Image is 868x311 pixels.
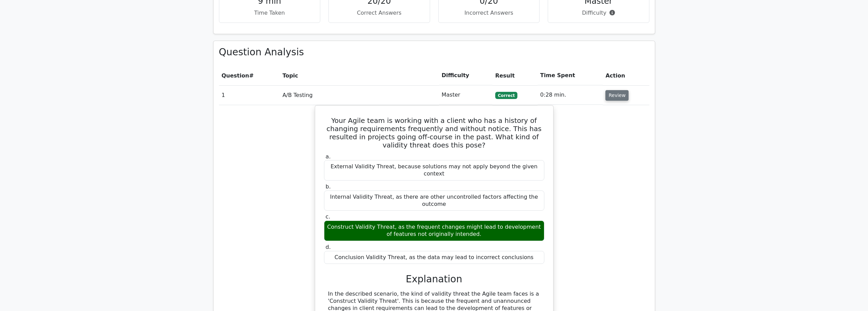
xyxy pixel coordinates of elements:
td: 0:28 min. [538,85,603,105]
div: Internal Validity Threat, as there are other uncontrolled factors affecting the outcome [324,190,544,211]
p: Incorrect Answers [444,9,534,17]
div: Conclusion Validity Threat, as the data may lead to incorrect conclusions [324,251,544,264]
p: Difficulty [554,9,644,17]
td: 1 [219,85,280,105]
div: Construct Validity Threat, as the frequent changes might lead to development of features not orig... [324,221,544,241]
th: # [219,66,280,85]
th: Time Spent [538,66,603,85]
span: Question [222,72,249,79]
span: d. [326,244,331,250]
span: c. [326,213,330,220]
div: External Validity Threat, because solutions may not apply beyond the given context [324,160,544,181]
th: Difficulty [439,66,492,85]
td: Master [439,85,492,105]
p: Time Taken [225,9,315,17]
th: Result [492,66,538,85]
h3: Question Analysis [219,46,649,58]
h5: Your Agile team is working with a client who has a history of changing requirements frequently an... [323,116,545,149]
th: Topic [280,66,439,85]
span: a. [326,153,331,160]
button: Review [605,90,629,101]
td: A/B Testing [280,85,439,105]
span: b. [326,183,331,190]
th: Action [603,66,649,85]
span: Correct [495,92,517,99]
p: Correct Answers [334,9,424,17]
h3: Explanation [328,273,540,285]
